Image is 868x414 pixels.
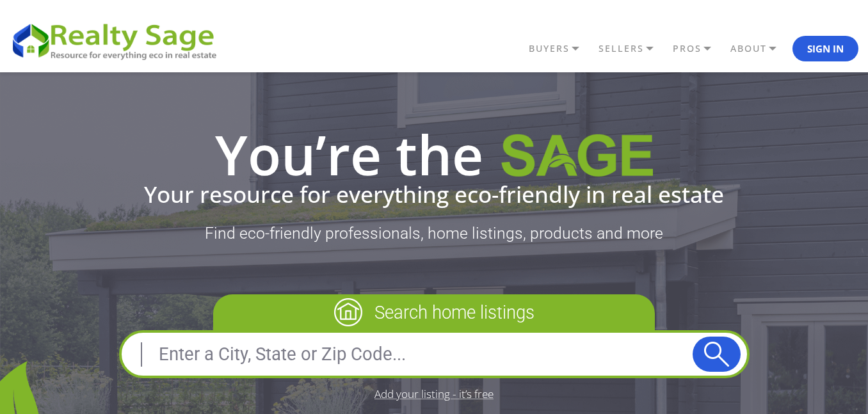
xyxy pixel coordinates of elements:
[670,38,727,60] a: PROS
[374,388,494,399] a: Add your listing - it’s free
[10,19,227,61] img: REALTY SAGE
[10,224,858,243] p: Find eco-friendly professionals, home listings, products and more
[792,36,858,61] button: Sign In
[10,183,858,205] div: Your resource for everything eco-friendly in real estate
[501,134,653,182] img: Realty Sage
[128,339,693,370] input: Enter a City, State or Zip Code...
[727,38,792,60] a: ABOUT
[526,38,595,60] a: BUYERS
[213,294,655,330] p: Search home listings
[10,127,858,182] h1: You’re the
[595,38,670,60] a: SELLERS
